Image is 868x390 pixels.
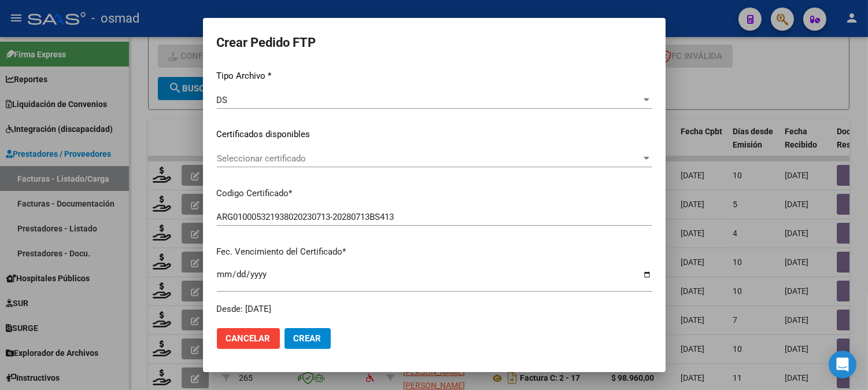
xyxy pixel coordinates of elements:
span: Cancelar [226,333,271,344]
div: Open Intercom Messenger [829,351,856,378]
span: DS [217,95,228,105]
span: Crear [294,333,322,344]
p: Certificados disponibles [217,128,652,141]
span: Seleccionar certificado [217,153,641,164]
button: Cancelar [217,328,280,349]
p: Tipo Archivo * [217,69,652,83]
p: Fec. Vencimiento del Certificado [217,245,652,259]
h2: Crear Pedido FTP [217,32,652,54]
button: Crear [285,328,331,349]
div: Desde: [DATE] [217,303,652,316]
p: Codigo Certificado [217,187,652,200]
